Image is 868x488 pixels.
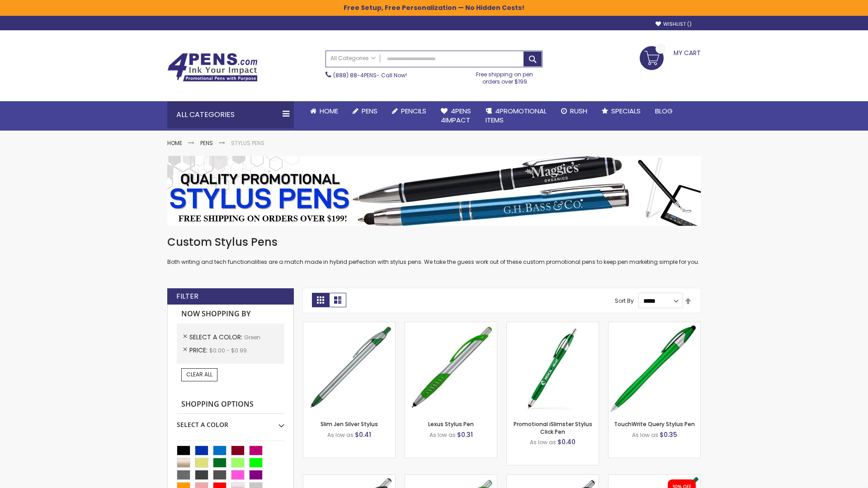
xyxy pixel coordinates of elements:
[333,71,377,79] a: (888) 88-4PENS
[167,235,701,266] div: Both writing and tech functionalities are a match made in hybrid perfection with stylus pens. We ...
[457,430,473,439] span: $0.31
[385,101,434,121] a: Pencils
[609,322,700,329] a: TouchWrite Query Stylus Pen-Green
[611,106,641,116] span: Specials
[486,106,547,125] span: 4PROMOTIONAL ITEMS
[176,291,198,301] strong: Filter
[648,101,680,121] a: Blog
[557,437,576,446] span: $0.40
[467,67,543,85] div: Free shipping on pen orders over $199
[405,322,497,414] img: Lexus Stylus Pen-Green
[655,106,673,116] span: Blog
[312,293,329,307] strong: Grid
[177,395,284,414] strong: Shopping Options
[507,322,599,414] img: Promotional iSlimster Stylus Click Pen-Green
[609,474,700,482] a: iSlimster II - Full Color-Green
[362,106,377,116] span: Pens
[321,420,378,428] a: Slim Jen Silver Stylus
[244,333,260,341] span: Green
[200,139,213,147] a: Pens
[434,101,478,131] a: 4Pens4impact
[303,322,395,329] a: Slim Jen Silver Stylus-Green
[507,322,599,329] a: Promotional iSlimster Stylus Click Pen-Green
[333,71,407,79] span: - Call Now!
[530,438,556,446] span: As low as
[405,474,497,482] a: Boston Silver Stylus Pen-Green
[167,139,182,147] a: Home
[189,346,209,355] span: Price
[167,156,701,226] img: Stylus Pens
[231,139,264,147] strong: Stylus Pens
[554,101,594,121] a: Rush
[167,235,701,249] h1: Custom Stylus Pens
[303,101,345,121] a: Home
[609,322,700,414] img: TouchWrite Query Stylus Pen-Green
[330,55,376,62] span: All Categories
[177,414,284,429] div: Select A Color
[320,106,338,116] span: Home
[441,106,471,125] span: 4Pens 4impact
[177,305,284,324] strong: Now Shopping by
[209,347,247,354] span: $0.00 - $0.99
[632,431,658,439] span: As low as
[478,101,554,131] a: 4PROMOTIONALITEMS
[570,106,587,116] span: Rush
[660,430,677,439] span: $0.35
[594,101,648,121] a: Specials
[656,21,692,28] a: Wishlist
[167,53,258,82] img: 4Pens Custom Pens and Promotional Products
[345,101,385,121] a: Pens
[189,333,244,342] span: Select A Color
[303,474,395,482] a: Boston Stylus Pen-Green
[429,431,456,439] span: As low as
[327,431,354,439] span: As low as
[167,101,294,128] div: All Categories
[514,420,592,435] a: Promotional iSlimster Stylus Click Pen
[401,106,426,116] span: Pencils
[181,368,217,381] a: Clear All
[615,297,634,305] label: Sort By
[428,420,474,428] a: Lexus Stylus Pen
[355,430,371,439] span: $0.41
[405,322,497,329] a: Lexus Stylus Pen-Green
[614,420,695,428] a: TouchWrite Query Stylus Pen
[326,51,380,66] a: All Categories
[186,371,212,378] span: Clear All
[303,322,395,414] img: Slim Jen Silver Stylus-Green
[507,474,599,482] a: Lexus Metallic Stylus Pen-Green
